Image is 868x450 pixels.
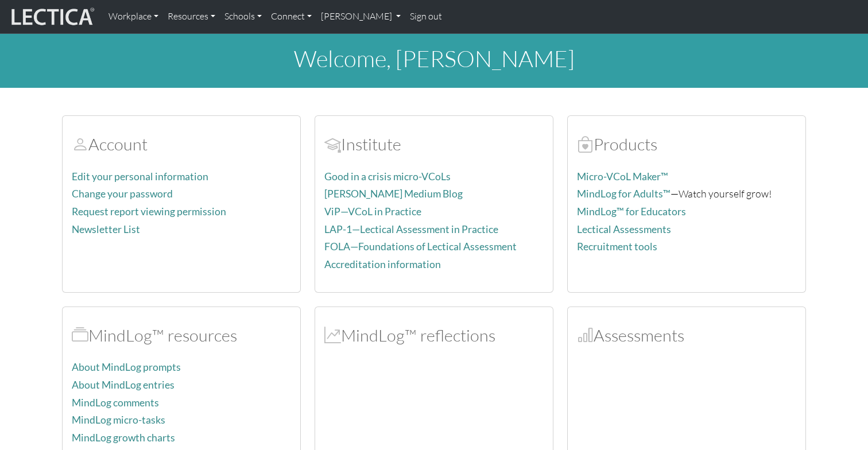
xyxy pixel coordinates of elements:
[220,5,266,29] a: Schools
[72,361,181,373] a: About MindLog prompts
[72,223,140,235] a: Newsletter List
[72,432,175,444] a: MindLog growth charts
[577,134,594,154] span: Products
[324,223,498,235] a: LAP-1—Lectical Assessment in Practice
[405,5,447,29] a: Sign out
[577,223,671,235] a: Lectical Assessments
[324,188,463,200] a: [PERSON_NAME] Medium Blog
[72,134,88,154] span: Account
[577,185,796,202] p: —Watch yourself grow!
[163,5,220,29] a: Resources
[324,240,517,253] a: FOLA—Foundations of Lectical Assessment
[577,134,796,154] h2: Products
[72,397,159,409] a: MindLog comments
[324,134,544,154] h2: Institute
[577,170,668,183] a: Micro-VCoL Maker™
[72,170,208,183] a: Edit your personal information
[316,5,405,29] a: [PERSON_NAME]
[577,205,686,218] a: MindLog™ for Educators
[324,325,544,346] h2: MindLog™ reflections
[324,170,451,183] a: Good in a crisis micro-VCoLs
[577,325,796,346] h2: Assessments
[324,134,341,154] span: Account
[72,325,88,346] span: MindLog™ resources
[324,205,421,218] a: ViP—VCoL in Practice
[72,325,291,346] h2: MindLog™ resources
[577,188,671,200] a: MindLog for Adults™
[72,188,173,200] a: Change your password
[72,414,165,426] a: MindLog micro-tasks
[104,5,163,29] a: Workplace
[266,5,316,29] a: Connect
[324,325,341,346] span: MindLog
[324,258,441,270] a: Accreditation information
[72,134,291,154] h2: Account
[72,205,226,218] a: Request report viewing permission
[577,240,657,253] a: Recruitment tools
[577,325,594,346] span: Assessments
[9,6,95,28] img: lecticalive
[72,379,175,391] a: About MindLog entries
